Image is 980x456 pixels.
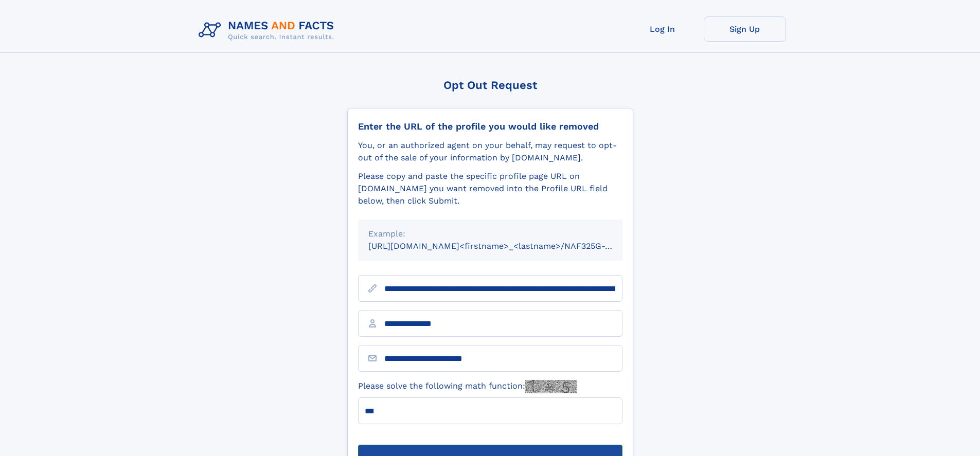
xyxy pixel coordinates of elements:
[358,380,577,393] label: Please solve the following math function:
[368,241,642,251] small: [URL][DOMAIN_NAME]<firstname>_<lastname>/NAF325G-xxxxxxxx
[368,228,612,240] div: Example:
[358,170,622,207] div: Please copy and paste the specific profile page URL on [DOMAIN_NAME] you want removed into the Pr...
[358,121,622,132] div: Enter the URL of the profile you would like removed
[358,139,622,164] div: You, or an authorized agent on your behalf, may request to opt-out of the sale of your informatio...
[621,16,704,42] a: Log In
[704,16,786,42] a: Sign Up
[347,79,633,92] div: Opt Out Request
[194,16,343,44] img: Logo Names and Facts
